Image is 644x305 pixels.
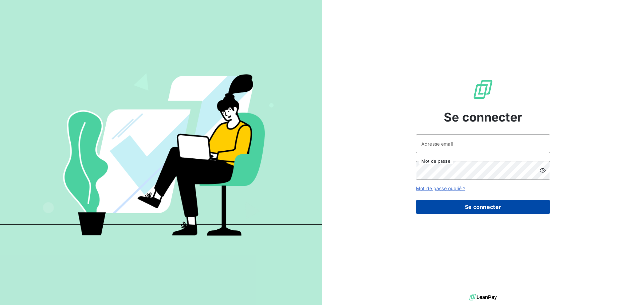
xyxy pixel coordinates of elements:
[444,108,522,126] span: Se connecter
[472,79,494,100] img: Logo LeanPay
[469,292,497,302] img: logo
[416,185,465,191] a: Mot de passe oublié ?
[416,134,550,153] input: placeholder
[416,200,550,214] button: Se connecter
